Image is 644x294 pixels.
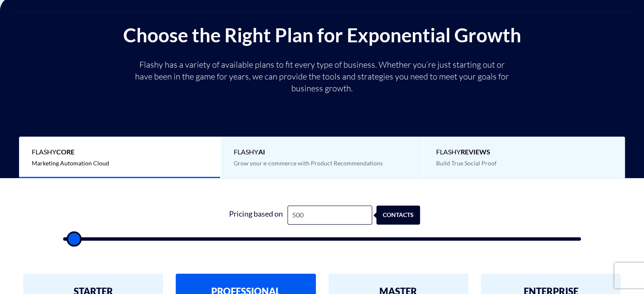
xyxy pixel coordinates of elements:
[384,206,428,225] div: contacts
[132,59,513,94] p: Flashy has a variety of available plans to fit every type of business. Whether you’re just starti...
[258,148,265,156] b: AI
[56,148,75,156] b: Core
[436,147,613,157] span: Flashy
[234,147,409,157] span: Flashy
[32,159,109,167] span: Marketing Automation Cloud
[224,206,287,225] div: Pricing based on
[32,147,207,157] span: Flashy
[461,148,490,156] b: REVIEWS
[6,25,638,46] h2: Choose the Right Plan for Exponential Growth
[436,159,497,167] span: Build True Social Proof
[234,159,383,167] span: Grow your e-commerce with Product Recommendations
